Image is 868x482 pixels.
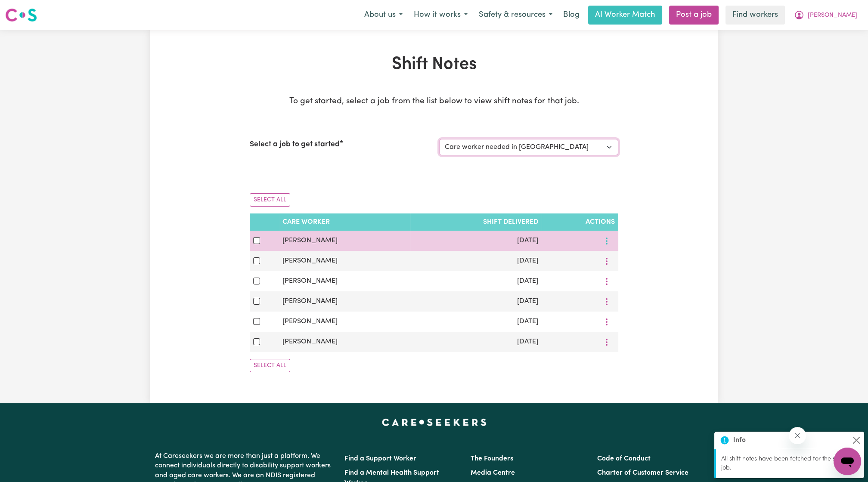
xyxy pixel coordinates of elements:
[410,291,542,312] td: [DATE]
[789,427,806,444] iframe: Close message
[5,5,37,25] a: Careseekers logo
[588,6,662,25] a: AI Worker Match
[250,54,618,75] h1: Shift Notes
[473,6,558,24] button: Safety & resources
[597,455,651,462] a: Code of Conduct
[410,213,542,231] th: Shift delivered
[410,271,542,291] td: [DATE]
[282,237,338,244] span: [PERSON_NAME]
[382,419,487,426] a: Careseekers home page
[359,6,408,24] button: About us
[788,6,863,24] button: My Account
[733,435,746,445] strong: Info
[282,298,338,305] span: [PERSON_NAME]
[282,318,338,325] span: [PERSON_NAME]
[725,6,785,25] a: Find workers
[808,11,857,20] span: [PERSON_NAME]
[344,455,416,462] a: Find a Support Worker
[250,96,618,108] p: To get started, select a job from the list below to view shift notes for that job.
[410,251,542,271] td: [DATE]
[282,278,338,284] span: [PERSON_NAME]
[282,257,338,264] span: [PERSON_NAME]
[471,470,515,476] a: Media Centre
[598,254,615,268] button: More options
[250,193,290,207] button: Select All
[834,448,861,475] iframe: Button to launch messaging window
[410,332,542,352] td: [DATE]
[410,231,542,251] td: [DATE]
[598,335,615,349] button: More options
[558,6,585,25] a: Blog
[598,234,615,247] button: More options
[598,275,615,288] button: More options
[721,454,859,473] p: All shift notes have been fetched for the selected job.
[250,359,290,372] button: Select All
[282,338,338,345] span: [PERSON_NAME]
[597,470,688,476] a: Charter of Customer Service
[250,139,340,150] label: Select a job to get started
[5,7,37,23] img: Careseekers logo
[669,6,719,25] a: Post a job
[598,315,615,328] button: More options
[410,312,542,332] td: [DATE]
[598,295,615,308] button: More options
[471,455,513,462] a: The Founders
[5,6,52,13] span: Need any help?
[542,213,618,231] th: Actions
[408,6,473,24] button: How it works
[282,219,330,226] span: Care Worker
